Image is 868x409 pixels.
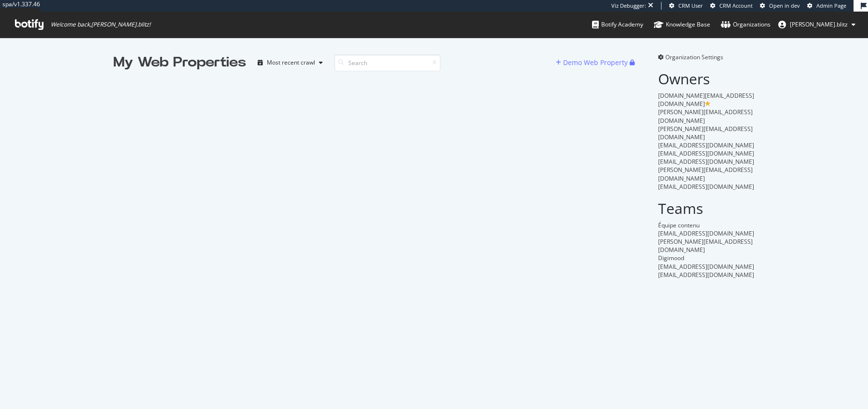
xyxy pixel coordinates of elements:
span: alexandre.blitz [790,20,848,28]
span: CRM User [678,2,703,9]
a: Botify Academy [592,12,643,38]
span: Welcome back, [PERSON_NAME].blitz ! [51,21,151,28]
div: Botify Academy [592,20,643,29]
h2: Teams [658,200,755,216]
span: Organization Settings [665,53,723,61]
div: Viz Debugger: [611,2,646,10]
span: [EMAIL_ADDRESS][DOMAIN_NAME] [658,263,754,271]
button: Demo Web Property [556,55,630,70]
a: Knowledge Base [654,12,710,38]
a: Demo Web Property [556,58,630,66]
span: [EMAIL_ADDRESS][DOMAIN_NAME] [658,158,754,166]
span: [PERSON_NAME][EMAIL_ADDRESS][DOMAIN_NAME] [658,125,753,141]
span: [EMAIL_ADDRESS][DOMAIN_NAME] [658,229,754,237]
a: CRM User [669,2,703,10]
span: Admin Page [816,2,846,9]
a: Open in dev [760,2,800,10]
input: Search [334,54,441,71]
div: Knowledge Base [654,20,710,29]
button: [PERSON_NAME].blitz [771,17,863,32]
h2: Owners [658,71,755,87]
div: Équipe contenu [658,221,755,229]
span: Open in dev [769,2,800,9]
span: [DOMAIN_NAME][EMAIL_ADDRESS][DOMAIN_NAME] [658,92,754,108]
span: [PERSON_NAME][EMAIL_ADDRESS][DOMAIN_NAME] [658,108,753,124]
span: [PERSON_NAME][EMAIL_ADDRESS][DOMAIN_NAME] [658,237,753,254]
span: [PERSON_NAME][EMAIL_ADDRESS][DOMAIN_NAME] [658,166,753,182]
a: Organizations [721,12,771,38]
span: [EMAIL_ADDRESS][DOMAIN_NAME] [658,183,754,191]
span: [EMAIL_ADDRESS][DOMAIN_NAME] [658,271,754,279]
a: CRM Account [710,2,753,10]
div: Most recent crawl [267,60,315,66]
div: Digimood [658,254,755,262]
a: Admin Page [807,2,846,10]
div: My Web Properties [113,53,246,72]
div: Demo Web Property [563,58,628,67]
span: [EMAIL_ADDRESS][DOMAIN_NAME] [658,149,754,158]
div: Organizations [721,20,771,29]
span: CRM Account [719,2,753,9]
span: [EMAIL_ADDRESS][DOMAIN_NAME] [658,141,754,149]
button: Most recent crawl [254,55,327,70]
